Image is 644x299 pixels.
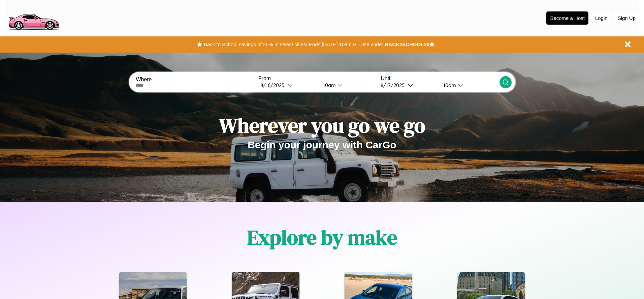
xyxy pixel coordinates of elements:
div: 10am [320,82,337,88]
label: Until [381,76,499,82]
img: logo [5,3,62,32]
b: BACK2SCHOOL20 [385,41,429,47]
div: 8 / 16 / 2025 [260,82,288,88]
div: 8 / 17 / 2025 [381,82,408,88]
label: Where [136,77,254,83]
button: Login [592,12,611,24]
button: 10am [318,82,377,89]
h1: Explore by make [247,223,397,251]
button: Back to School savings of 20% in select cities! Ends [DATE] 10am PT.Use code: [202,40,385,49]
button: Become a Host [546,11,588,25]
div: 10am [440,82,458,88]
button: 10am [438,82,499,89]
button: 8/16/2025 [258,82,318,89]
label: From [258,76,377,82]
button: Sign Up [614,12,639,24]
